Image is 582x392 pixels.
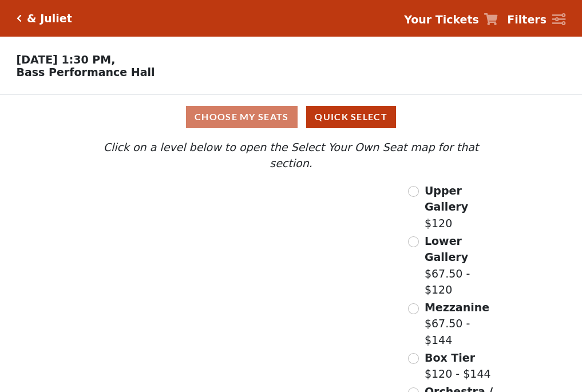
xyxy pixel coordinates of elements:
label: $67.50 - $144 [425,299,501,349]
p: Click on a level below to open the Select Your Own Seat map for that section. [81,139,501,172]
label: $120 - $144 [425,350,491,382]
span: Mezzanine [425,301,489,314]
label: $120 [425,183,501,232]
label: $67.50 - $120 [425,233,501,298]
a: Filters [507,11,565,28]
path: Orchestra / Parterre Circle - Seats Available: 29 [207,295,337,373]
strong: Filters [507,13,547,26]
strong: Your Tickets [404,13,479,26]
span: Lower Gallery [425,235,468,264]
path: Upper Gallery - Seats Available: 306 [136,188,264,219]
h5: & Juliet [27,12,72,25]
a: Your Tickets [404,11,498,28]
button: Quick Select [306,106,396,128]
a: Click here to go back to filters [17,14,22,22]
path: Lower Gallery - Seats Available: 80 [146,213,282,256]
span: Box Tier [425,351,475,364]
span: Upper Gallery [425,184,468,213]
